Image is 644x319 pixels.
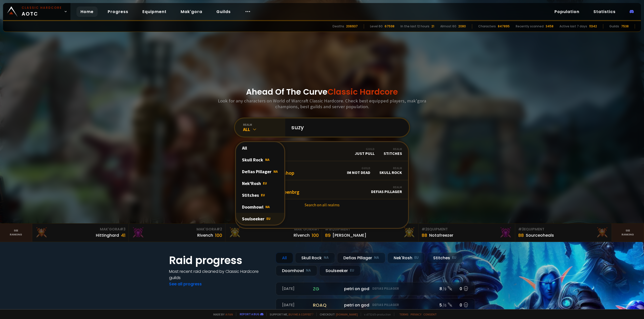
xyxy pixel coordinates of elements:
[236,180,408,199] a: Level11SuzygreenbrgRealmDefias Pillager
[32,224,129,242] a: Mak'Gora#3Hittinghard41
[236,189,284,201] div: Stitches
[177,7,206,17] a: Mak'gora
[336,312,358,316] a: [DOMAIN_NAME]
[347,166,370,175] div: im not dead
[411,312,421,316] a: Privacy
[265,157,269,162] span: NA
[316,312,358,316] span: Checkout
[414,255,419,260] small: EU
[35,227,126,232] div: Mak'Gora
[276,282,475,295] a: [DATE]zgpetri on godDefias Pillager8 /90
[518,232,524,239] div: 88
[210,312,233,316] span: Made by
[121,232,126,239] div: 41
[337,252,385,263] div: Defias Pillager
[236,213,284,225] div: Soulseeker
[225,224,322,242] a: Mak'Gora#1Rîvench100
[288,118,403,137] input: Search a character...
[559,24,587,29] div: Active last 7 days
[371,185,402,189] div: Realm
[612,224,644,242] a: Seeranking
[236,166,284,177] div: Defias Pillager
[76,7,98,17] a: Home
[325,227,415,232] div: Equipment
[169,252,270,268] h1: Raid progress
[138,7,171,17] a: Equipment
[295,252,335,263] div: Skull Rock
[440,24,456,29] div: Almost 60
[609,24,619,29] div: Guilds
[516,24,544,29] div: Recently scanned
[355,147,375,156] div: Just Pull
[374,255,379,260] small: NA
[96,232,119,238] div: Hittinghard
[422,232,427,239] div: 88
[216,227,222,232] span: # 2
[325,232,331,239] div: 89
[355,147,375,151] div: Guild
[276,252,293,263] div: All
[518,227,609,232] div: Equipment
[431,24,434,29] div: 21
[333,24,344,29] div: Deaths
[429,232,453,238] div: Notafreezer
[236,154,284,166] div: Skull Rock
[215,232,222,239] div: 100
[399,312,409,316] a: Terms
[129,224,225,242] a: Mak'Gora#2Rivench100
[328,86,398,97] span: Classic Hardcore
[261,193,265,197] span: EU
[22,6,62,10] small: Classic Hardcore
[319,265,360,276] div: Soulseeker
[266,216,270,221] span: EU
[422,227,512,232] div: Equipment
[385,24,394,29] div: 67598
[589,24,597,29] div: 11342
[276,265,317,276] div: Doomhowl
[276,298,475,312] a: [DATE]roaqpetri on godDefias Pillager5 /60
[169,281,202,287] a: See all progress
[216,98,428,109] h3: Look for any characters on World of Warcraft Classic Hardcore. Check best equipped players, mak'g...
[169,268,270,281] h4: Most recent raid cleaned by Classic Hardcore guilds
[228,227,319,232] div: Mak'Gora
[379,166,402,170] div: Realm
[458,24,466,29] div: 2080
[515,224,612,242] a: #3Equipment88Sourceoheals
[236,142,284,154] div: All
[325,227,330,232] span: # 1
[498,24,510,29] div: 847895
[400,24,429,29] div: In the last 12 hours
[347,166,370,170] div: Guild
[312,232,319,239] div: 100
[427,252,463,263] div: Stitches
[104,7,132,17] a: Progress
[243,126,285,132] div: All
[236,177,284,189] div: Nek'Rosh
[346,24,358,29] div: 206937
[419,224,515,242] a: #2Equipment88Notafreezer
[265,205,270,209] span: NA
[621,24,629,29] div: 7538
[3,3,70,20] a: Classic HardcoreAOTC
[273,169,278,174] span: NA
[120,227,126,232] span: # 3
[246,86,398,98] h1: Ahead Of The Curve
[212,7,235,17] a: Guilds
[546,24,553,29] div: 3458
[294,232,310,238] div: Rîvench
[422,227,427,232] span: # 2
[243,123,285,126] div: realm
[289,312,313,316] a: Buy me a coffee
[379,166,402,175] div: Skull Rock
[423,312,437,316] a: Consent
[22,6,62,18] span: AOTC
[322,224,419,242] a: #1Equipment89[PERSON_NAME]
[478,24,496,29] div: Characters
[236,201,284,213] div: Doomhowl
[225,312,233,316] a: a fan
[526,232,554,238] div: Sourceoheals
[197,232,213,238] div: Rivench
[550,7,583,17] a: Population
[236,199,408,210] a: Search on all realms
[370,24,383,29] div: Level 60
